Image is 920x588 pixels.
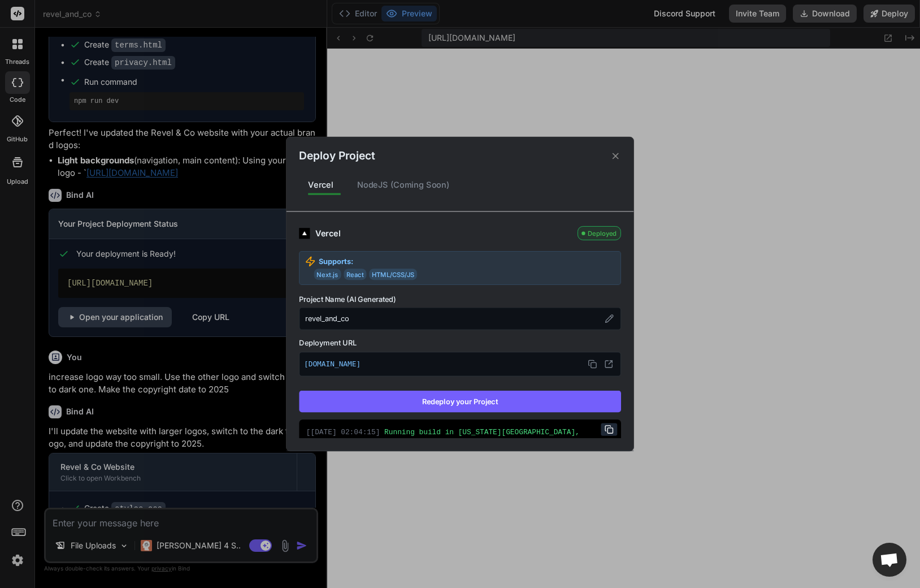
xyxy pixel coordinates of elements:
[601,357,616,371] button: Open in new tab
[369,269,417,280] span: HTML/CSS/JS
[304,357,616,371] p: [DOMAIN_NAME]
[299,391,621,412] button: Redeploy your Project
[299,148,375,165] h2: Deploy Project
[344,269,366,280] span: React
[585,357,600,371] button: Copy URL
[306,429,380,436] span: [ [DATE] 02:04:15 ]
[348,173,459,197] div: NodeJS (Coming Soon)
[299,338,621,348] label: Deployment URL
[299,308,621,330] div: revel_and_co
[315,227,572,240] div: Vercel
[314,269,341,280] span: Next.js
[299,228,310,239] img: logo
[306,427,614,448] div: Running build in [US_STATE][GEOGRAPHIC_DATA], [GEOGRAPHIC_DATA] (East) – iad1
[319,256,354,267] strong: Supports:
[601,423,618,436] button: Copy URL
[299,173,342,197] div: Vercel
[578,226,621,240] div: Deployed
[603,313,615,325] button: Edit project name
[873,543,906,577] div: Open chat
[299,294,621,305] label: Project Name (AI Generated)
